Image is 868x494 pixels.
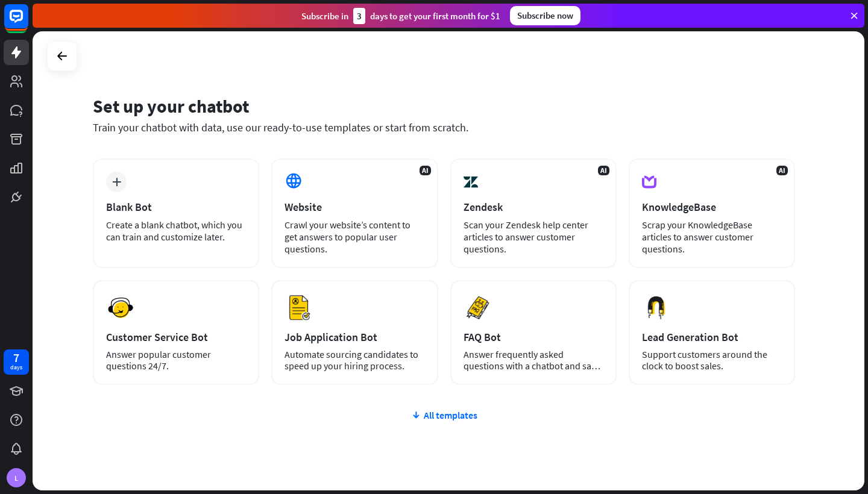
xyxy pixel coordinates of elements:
div: Train your chatbot with data, use our ready-to-use templates or start from scratch. [93,120,795,134]
span: AI [420,166,431,175]
div: KnowledgeBase [642,200,782,214]
div: Set up your chatbot [93,95,795,117]
i: plus [112,178,121,186]
div: L [7,468,26,487]
div: days [10,363,22,372]
div: 7 [13,352,19,363]
div: Zendesk [464,200,603,214]
div: Automate sourcing candidates to speed up your hiring process. [285,349,424,372]
div: Answer frequently asked questions with a chatbot and save your time. [464,349,603,372]
div: Subscribe in days to get your first month for $1 [301,8,500,24]
div: Crawl your website’s content to get answers to popular user questions. [285,219,424,255]
div: FAQ Bot [464,330,603,344]
div: Subscribe now [510,6,580,25]
div: Blank Bot [106,200,246,214]
a: 7 days [4,349,29,375]
div: Lead Generation Bot [642,330,782,344]
div: 3 [353,8,365,24]
div: Create a blank chatbot, which you can train and customize later. [106,219,246,243]
div: Job Application Bot [285,330,424,344]
span: AI [776,166,788,175]
div: Website [285,200,424,214]
div: All templates [93,409,795,421]
div: Scrap your KnowledgeBase articles to answer customer questions. [642,219,782,255]
span: AI [598,166,609,175]
div: Scan your Zendesk help center articles to answer customer questions. [464,219,603,255]
div: Support customers around the clock to boost sales. [642,349,782,372]
div: Answer popular customer questions 24/7. [106,349,246,372]
div: Customer Service Bot [106,330,246,344]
